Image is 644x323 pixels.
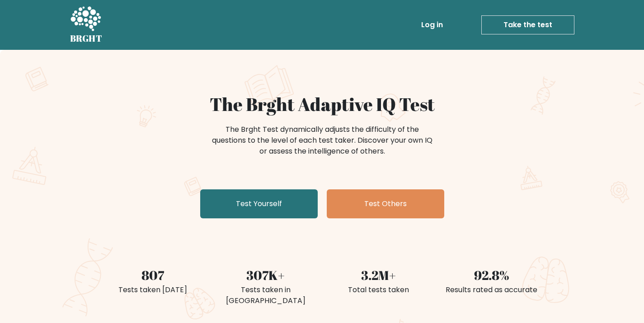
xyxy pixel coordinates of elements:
a: Take the test [481,15,574,34]
div: 3.2M+ [328,265,430,284]
div: 807 [102,265,204,284]
a: Test Yourself [200,189,318,218]
a: Log in [418,16,447,34]
div: Tests taken in [GEOGRAPHIC_DATA] [215,284,317,306]
div: 307K+ [215,265,317,284]
div: Tests taken [DATE] [102,284,204,295]
div: Total tests taken [328,284,430,295]
div: The Brght Test dynamically adjusts the difficulty of the questions to the level of each test take... [209,124,435,157]
a: BRGHT [70,4,103,46]
div: Results rated as accurate [441,284,543,295]
div: 92.8% [441,265,543,284]
h1: The Brght Adaptive IQ Test [102,93,543,115]
h5: BRGHT [70,33,103,44]
a: Test Others [327,189,444,218]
